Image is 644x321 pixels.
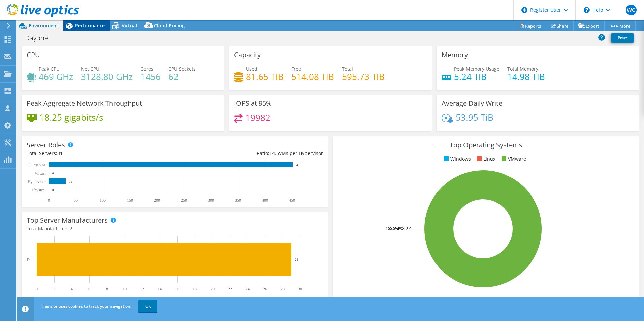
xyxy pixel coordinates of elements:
h3: Top Operating Systems [338,141,634,149]
h4: 3128.80 GHz [81,73,133,80]
a: Export [573,21,605,31]
text: 10 [123,287,127,291]
span: 31 [57,150,63,156]
h3: IOPS at 95% [234,100,272,107]
span: Total Memory [507,66,538,72]
text: 14 [158,287,162,291]
text: 0 [48,198,50,203]
h4: 595.73 TiB [342,73,385,80]
a: Print [611,33,634,43]
span: Cloud Pricing [154,22,185,29]
text: 16 [175,287,179,291]
div: Ratio: VMs per Hypervisor [175,150,323,157]
span: Environment [29,22,58,29]
text: 31 [69,180,72,183]
text: 24 [246,287,250,291]
text: Dell [27,257,34,262]
span: Cores [140,66,153,72]
h4: 469 GHz [39,73,73,80]
span: 14.5 [269,150,279,156]
h4: 19982 [245,114,270,121]
text: 29 [295,257,299,261]
text: 150 [127,198,133,203]
span: Peak CPU [39,66,60,72]
h3: Server Roles [27,141,65,149]
text: 300 [208,198,214,203]
text: Guest VM [29,163,45,167]
span: Net CPU [81,66,99,72]
h4: 81.65 TiB [246,73,284,80]
a: OK [138,300,157,312]
text: 450 [289,198,295,203]
text: 451 [296,163,301,167]
span: WC [626,5,637,15]
text: 20 [211,287,215,291]
text: Hypervisor [28,179,46,184]
text: 30 [298,287,302,291]
h3: Peak Aggregate Network Throughput [27,100,142,107]
text: 50 [74,198,78,203]
text: Virtual [35,171,46,176]
span: Peak Memory Usage [454,66,500,72]
tspan: 100.0% [386,226,398,231]
text: 400 [262,198,268,203]
li: VMware [500,155,526,163]
span: Used [246,66,257,72]
h4: 1456 [140,73,161,80]
h3: Top Server Manufacturers [27,217,108,224]
text: 0 [52,172,54,175]
text: 8 [106,287,108,291]
text: 100 [100,198,106,203]
span: 2 [70,225,72,232]
span: Performance [75,22,105,29]
text: 250 [181,198,187,203]
svg: \n [584,7,590,13]
h3: Memory [442,51,468,59]
span: Total [342,66,353,72]
li: Windows [442,155,471,163]
h3: Average Daily Write [442,100,502,107]
text: 28 [281,287,285,291]
h3: Capacity [234,51,261,59]
text: 18 [193,287,197,291]
span: Free [291,66,301,72]
li: Linux [475,155,495,163]
h1: Dayone [22,34,59,42]
text: 22 [228,287,232,291]
text: 26 [263,287,267,291]
h4: 18.25 gigabits/s [39,114,103,121]
h4: 5.24 TiB [454,73,500,80]
h3: CPU [27,51,40,59]
a: Share [546,21,574,31]
div: Total Servers: [27,150,175,157]
a: More [604,21,636,31]
a: Reports [514,21,546,31]
span: Virtual [122,22,137,29]
text: 12 [140,287,144,291]
h4: 62 [168,73,196,80]
h4: Total Manufacturers: [27,225,323,233]
text: 4 [71,287,73,291]
h4: 53.95 TiB [456,114,493,121]
text: 350 [235,198,241,203]
text: 2 [53,287,55,291]
span: This site uses cookies to track your navigation. [41,303,131,309]
text: 6 [88,287,90,291]
text: 200 [154,198,160,203]
text: 0 [36,287,38,291]
tspan: ESXi 8.0 [398,226,411,231]
span: CPU Sockets [168,66,196,72]
h4: 14.98 TiB [507,73,545,80]
text: Physical [32,188,46,192]
text: 0 [52,188,54,192]
h4: 514.08 TiB [291,73,334,80]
